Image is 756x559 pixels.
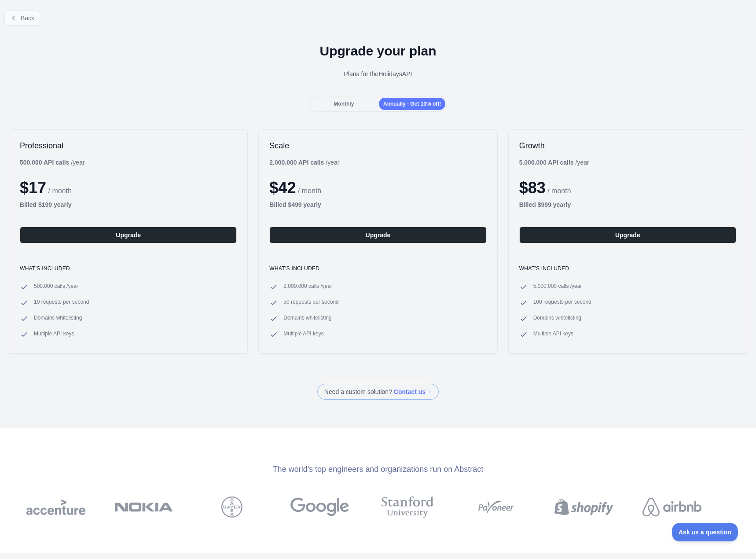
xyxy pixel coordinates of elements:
[519,140,736,151] h2: Growth
[269,179,296,197] span: $ 42
[672,523,738,541] iframe: Toggle Customer Support
[269,140,486,151] h2: Scale
[269,158,339,167] div: / year
[519,159,574,166] b: 5.000.000 API calls
[519,179,546,197] span: $ 83
[269,159,324,166] b: 2.000.000 API calls
[519,158,589,167] div: / year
